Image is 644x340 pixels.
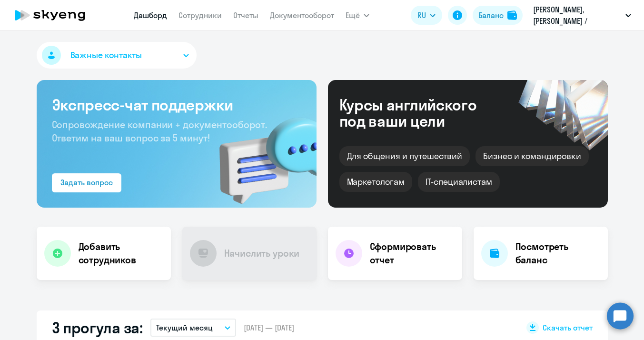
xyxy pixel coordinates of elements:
[52,173,121,192] button: Задать вопрос
[533,4,622,27] p: [PERSON_NAME], [PERSON_NAME] / YouHodler
[52,95,301,114] h3: Экспресс-чат поддержки
[339,97,502,129] div: Курсы английского под ваши цели
[270,10,334,20] a: Документооборот
[79,240,163,267] h4: Добавить сотрудников
[507,10,517,20] img: balance
[346,6,369,25] button: Ещё
[60,177,113,188] div: Задать вопрос
[224,247,300,260] h4: Начислить уроки
[52,119,267,144] span: Сопровождение компании + документооборот. Ответим на ваш вопрос за 5 минут!
[370,240,455,267] h4: Сформировать отчет
[346,10,360,21] span: Ещё
[37,42,197,69] button: Важные контакты
[418,172,500,192] div: IT-специалистам
[233,10,258,20] a: Отчеты
[515,240,600,267] h4: Посмотреть баланс
[543,322,593,333] span: Скачать отчет
[478,10,504,21] div: Баланс
[339,146,470,166] div: Для общения и путешествий
[473,6,523,25] button: Балансbalance
[417,10,426,21] span: RU
[411,6,442,25] button: RU
[156,322,213,333] p: Текущий месяц
[150,319,236,337] button: Текущий месяц
[528,4,636,27] button: [PERSON_NAME], [PERSON_NAME] / YouHodler
[52,318,143,337] h2: 3 прогула за:
[134,10,167,20] a: Дашборд
[476,146,589,166] div: Бизнес и командировки
[178,10,222,20] a: Сотрудники
[339,172,412,192] div: Маркетологам
[70,49,142,61] span: Важные контакты
[206,100,317,208] img: bg-img
[244,322,294,333] span: [DATE] — [DATE]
